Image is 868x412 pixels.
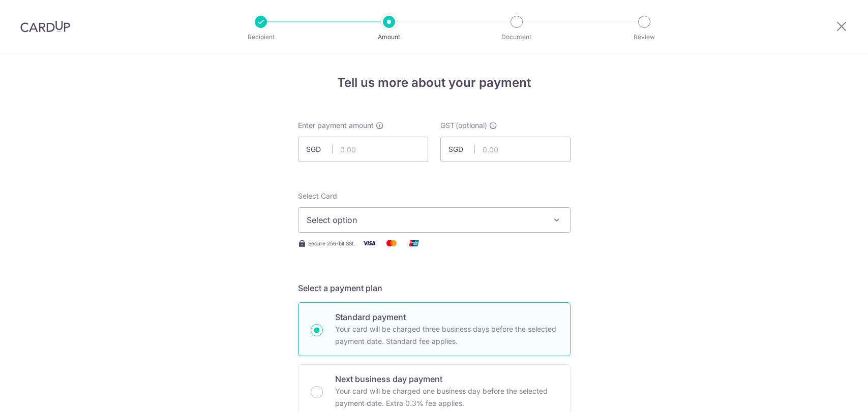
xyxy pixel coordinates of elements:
span: translation missing: en.payables.payment_networks.credit_card.summary.labels.select_card [298,192,337,200]
p: Your card will be charged one business day before the selected payment date. Extra 0.3% fee applies. [335,385,558,409]
span: Select option [307,214,544,226]
span: Secure 256-bit SSL [308,239,355,247]
p: Standard payment [335,311,558,323]
button: Select option [298,207,571,233]
iframe: Opens a widget where you can find more information [803,382,858,407]
img: Mastercard [381,237,402,249]
img: Union Pay [404,237,424,249]
p: Your card will be charged three business days before the selected payment date. Standard fee appl... [335,323,558,347]
p: Document [479,32,554,42]
span: Enter payment amount [298,120,374,131]
input: 0.00 [298,137,428,162]
p: Amount [351,32,427,42]
p: Next business day payment [335,373,558,385]
input: 0.00 [440,137,571,162]
span: SGD [306,144,333,154]
p: Recipient [223,32,298,42]
img: CardUp [20,20,70,33]
h5: Select a payment plan [298,282,571,294]
span: GST [440,120,455,131]
span: (optional) [456,120,487,131]
h4: Tell us more about your payment [298,74,571,92]
img: Visa [359,237,379,249]
span: SGD [448,144,475,154]
p: Review [607,32,682,42]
